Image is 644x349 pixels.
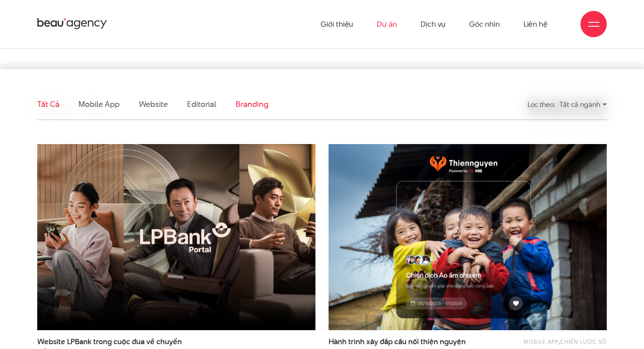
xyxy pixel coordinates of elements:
a: Mobile app [78,99,119,109]
a: Chiến lược số [560,338,607,345]
img: thumb [329,144,607,330]
div: Tất cả ngành [559,97,607,112]
a: Mobile app [524,338,559,345]
img: LPBank portal [37,144,315,330]
a: Branding [236,99,268,109]
div: Lọc theo: [527,97,555,112]
a: Tất cả [37,99,59,109]
a: Editorial [187,99,216,109]
a: Website [139,99,168,109]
